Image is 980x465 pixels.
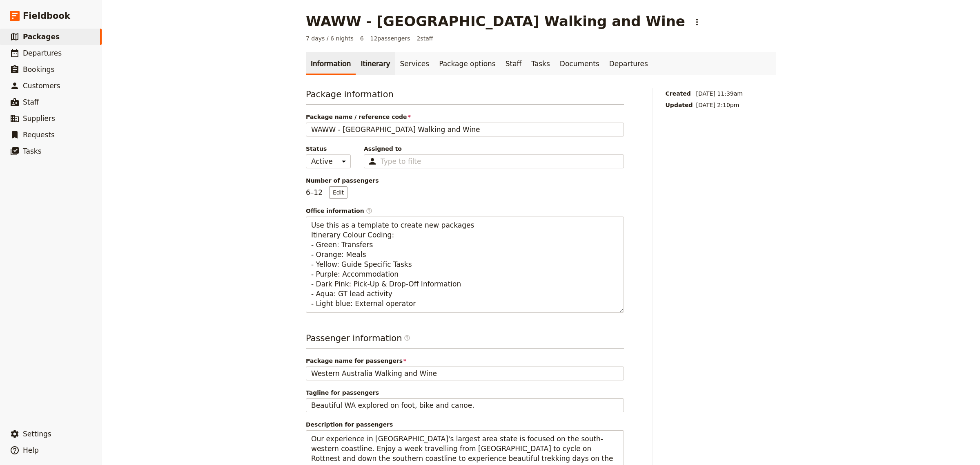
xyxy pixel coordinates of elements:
span: Customers [23,82,60,90]
span: Tagline for passengers [306,389,624,397]
a: Departures [604,52,653,75]
a: Tasks [526,52,555,75]
h1: WAWW - [GEOGRAPHIC_DATA] Walking and Wine [306,13,685,29]
select: Status [306,154,351,168]
span: Suppliers [23,114,55,123]
span: Number of passengers [306,177,624,185]
span: Staff [23,98,39,106]
span: Assigned to [364,145,624,153]
span: Requests [23,131,55,139]
span: Departures [23,49,62,57]
span: Description for passengers [306,420,624,429]
button: Number of passengers6–12 [329,186,347,199]
span: Status [306,145,351,153]
span: 7 days / 6 nights [306,34,354,42]
span: Help [23,446,39,454]
span: ​ [366,208,372,214]
a: Staff [501,52,527,75]
span: Bookings [23,65,54,74]
p: 6 – 12 [306,186,347,199]
span: ​ [404,335,410,341]
span: Fieldbook [23,10,70,22]
h3: Package information [306,88,624,105]
span: Settings [23,430,51,438]
span: Package name for passengers [306,357,624,365]
span: 6 – 12 passengers [360,34,410,42]
input: Package name for passengers [306,367,624,380]
textarea: Office information​ [306,217,624,313]
span: Package name / reference code [306,113,624,121]
span: Created [666,89,693,98]
span: [DATE] 2:10pm [696,101,743,109]
a: Information [306,52,356,75]
span: Tasks [23,147,42,155]
input: Assigned to [381,156,421,166]
span: 2 staff [416,34,433,42]
span: Office information [306,207,624,215]
a: Services [395,52,434,75]
a: Documents [555,52,604,75]
h3: Passenger information [306,332,624,349]
input: Package name / reference code [306,123,624,136]
a: Itinerary [356,52,395,75]
span: [DATE] 11:39am [696,89,743,98]
span: Updated [666,101,693,109]
a: Package options [434,52,500,75]
input: Tagline for passengers [306,398,624,412]
span: ​ [404,335,410,344]
span: Packages [23,33,60,41]
button: Actions [690,15,704,29]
